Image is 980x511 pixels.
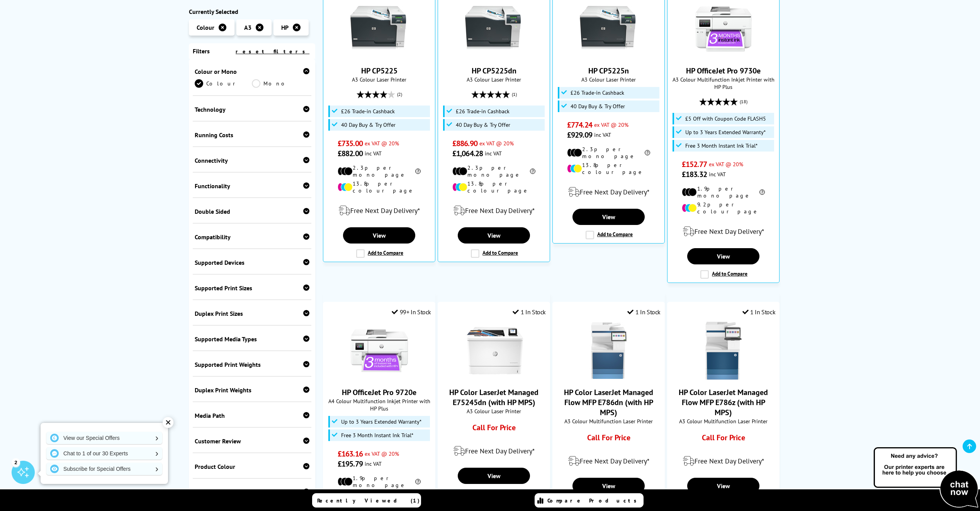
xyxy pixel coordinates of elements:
[195,208,310,215] div: Double Sided
[567,433,650,446] div: Call For Price
[535,493,644,508] a: Compare Products
[338,164,421,178] li: 2.3p per mono page
[195,131,310,139] div: Running Costs
[465,52,523,60] a: HP CP5225dn
[594,131,611,138] span: inc VAT
[465,373,523,381] a: HP Color LaserJet Managed E75245dn (with HP MPS)
[317,497,420,504] span: Recently Viewed (1)
[709,170,726,178] span: inc VAT
[195,386,310,394] div: Duplex Print Weights
[682,159,707,169] span: £152.77
[365,450,399,457] span: ex VAT @ 20%
[327,397,431,412] span: A4 Colour Multifunction Inkjet Printer with HP Plus
[327,76,431,83] span: A3 Colour Laser Printer
[312,493,421,508] a: Recently Viewed (1)
[557,181,661,203] div: modal_delivery
[452,164,535,178] li: 2.3p per mono page
[341,432,413,438] span: Free 3 Month Instant Ink Trial*
[236,48,309,55] a: reset filters
[572,209,644,225] a: View
[458,468,530,484] a: View
[338,449,363,459] span: £163.16
[452,422,535,436] div: Call For Price
[356,249,403,258] label: Add to Compare
[442,440,546,462] div: modal_delivery
[341,108,395,114] span: £26 Trade-in Cashback
[567,120,592,130] span: £774.24
[682,201,765,215] li: 9.2p per colour page
[682,185,765,199] li: 1.9p per mono page
[338,180,421,194] li: 13.8p per colour page
[695,322,752,380] img: HP Color LaserJet Managed Flow MFP E786z (with HP MPS)
[485,150,502,157] span: inc VAT
[742,308,776,316] div: 1 In Stock
[452,138,477,148] span: £886.90
[189,8,316,15] div: Currently Selected
[627,308,661,316] div: 1 In Stock
[195,284,310,292] div: Supported Print Sizes
[193,47,210,55] span: Filters
[195,437,310,445] div: Customer Review
[442,407,546,415] span: A3 Colour Laser Printer
[686,66,761,76] a: HP OfficeJet Pro 9730e
[341,122,396,128] span: 40 Day Buy & Try Offer
[195,79,252,88] a: Colour
[671,417,775,425] span: A3 Colour Multifunction Laser Printer
[580,373,638,381] a: HP Color LaserJet Managed Flow MFP E786dn (with HP MPS)
[685,116,766,122] span: £5 Off with Coupon Code FLASH5
[557,76,661,83] span: A3 Colour Laser Printer
[195,157,310,164] div: Connectivity
[588,66,629,76] a: HP CP5225n
[397,87,402,102] span: (2)
[671,76,775,90] span: A3 Colour Multifunction Inkjet Printer with HP Plus
[195,68,310,75] div: Colour or Mono
[350,52,408,60] a: HP CP5225
[195,310,310,317] div: Duplex Print Sizes
[195,361,310,368] div: Supported Print Weights
[471,249,518,258] label: Add to Compare
[327,200,431,221] div: modal_delivery
[685,129,766,135] span: Up to 3 Years Extended Warranty*
[195,233,310,241] div: Compatibility
[342,387,416,397] a: HP OfficeJet Pro 9720e
[567,162,650,175] li: 13.8p per colour page
[572,478,644,494] a: View
[281,24,289,31] span: HP
[163,417,173,428] div: ✕
[452,148,483,158] span: £1,064.28
[392,308,431,316] div: 99+ In Stock
[513,308,546,316] div: 1 In Stock
[567,130,592,140] span: £929.09
[594,121,628,128] span: ex VAT @ 20%
[682,433,765,446] div: Call For Price
[197,24,214,31] span: Colour
[195,335,310,343] div: Supported Media Types
[195,488,310,496] div: Price Range
[350,322,408,380] img: HP OfficeJet Pro 9720e
[571,103,625,109] span: 40 Day Buy & Try Offer
[46,432,162,444] a: View our Special Offers
[195,106,310,113] div: Technology
[338,459,363,469] span: £195.79
[465,322,523,380] img: HP Color LaserJet Managed E75245dn (with HP MPS)
[195,412,310,419] div: Media Path
[872,446,980,509] img: Open Live Chat window
[700,270,747,279] label: Add to Compare
[449,387,538,407] a: HP Color LaserJet Managed E75245dn (with HP MPS)
[580,322,638,380] img: HP Color LaserJet Managed Flow MFP E786dn (with HP MPS)
[252,79,309,88] a: Mono
[709,160,743,168] span: ex VAT @ 20%
[452,180,535,194] li: 13.8p per colour page
[740,94,747,109] span: (18)
[456,108,510,114] span: £26 Trade-in Cashback
[195,463,310,470] div: Product Colour
[195,259,310,266] div: Supported Devices
[671,221,775,242] div: modal_delivery
[244,24,251,31] span: A3
[365,150,382,157] span: inc VAT
[458,227,530,244] a: View
[343,227,415,244] a: View
[586,231,633,239] label: Add to Compare
[557,450,661,472] div: modal_delivery
[442,76,546,83] span: A3 Colour Laser Printer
